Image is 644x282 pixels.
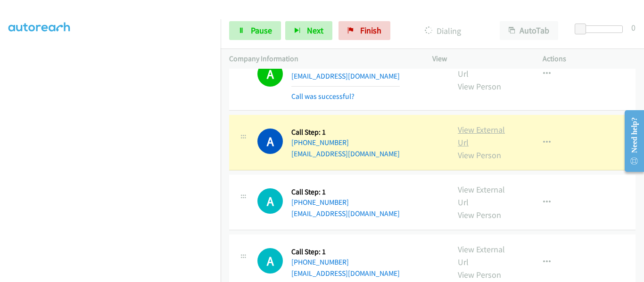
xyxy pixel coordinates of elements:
[291,209,400,218] a: [EMAIL_ADDRESS][DOMAIN_NAME]
[403,24,483,37] p: Dialing
[458,244,505,267] a: View External Url
[257,188,283,214] div: The call is yet to be attempted
[291,72,400,81] a: [EMAIL_ADDRESS][DOMAIN_NAME]
[291,128,400,137] h5: Call Step: 1
[257,188,283,214] h1: A
[617,104,644,178] iframe: Resource Center
[579,25,623,33] div: Delay between calls (in seconds)
[458,269,501,280] a: View Person
[229,53,415,64] p: Company Information
[291,269,400,278] a: [EMAIL_ADDRESS][DOMAIN_NAME]
[500,21,558,40] button: AutoTab
[458,184,505,208] a: View External Url
[458,209,501,220] a: View Person
[307,25,323,36] span: Next
[291,149,400,158] a: [EMAIL_ADDRESS][DOMAIN_NAME]
[257,129,283,154] h1: A
[458,124,505,148] a: View External Url
[285,21,332,40] button: Next
[257,248,283,274] div: The call is yet to be attempted
[631,21,636,34] div: 0
[257,248,283,274] h1: A
[257,61,283,87] h1: A
[251,25,272,36] span: Pause
[543,53,636,64] p: Actions
[291,198,349,207] a: [PHONE_NUMBER]
[360,25,381,36] span: Finish
[291,247,400,257] h5: Call Step: 1
[291,92,355,101] a: Call was successful?
[458,81,501,92] a: View Person
[291,187,400,197] h5: Call Step: 1
[458,150,501,161] a: View Person
[229,21,281,40] a: Pause
[291,138,349,147] a: [PHONE_NUMBER]
[291,258,349,266] a: [PHONE_NUMBER]
[432,53,526,64] p: View
[339,21,390,40] a: Finish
